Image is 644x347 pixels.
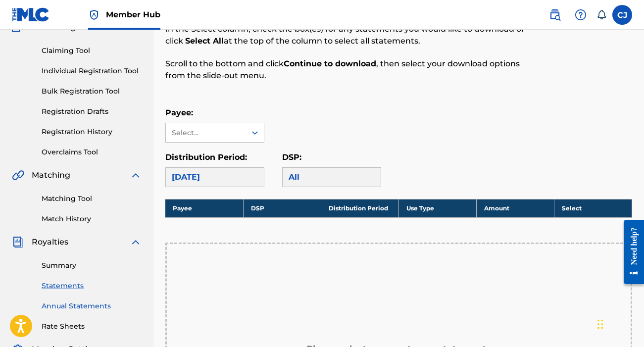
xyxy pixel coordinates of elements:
[42,147,142,157] a: Overclaims Tool
[476,199,554,217] th: Amount
[594,299,644,347] iframe: Chat Widget
[554,199,632,217] th: Select
[32,236,68,248] span: Royalties
[42,66,142,76] a: Individual Registration Tool
[42,106,142,117] a: Registration Drafts
[42,86,142,97] a: Bulk Registration Tool
[12,169,24,181] img: Matching
[42,281,142,291] a: Statements
[88,9,100,21] img: Top Rightsholder
[616,209,644,294] iframe: Resource Center
[282,152,301,162] label: DSP:
[243,199,321,217] th: DSP
[42,214,142,224] a: Match History
[172,128,239,138] div: Select...
[612,5,632,25] div: User Menu
[42,321,142,332] a: Rate Sheets
[165,23,525,47] p: In the Select column, check the box(es) for any statements you would like to download or click at...
[42,194,142,204] a: Matching Tool
[130,169,142,181] img: expand
[596,10,606,20] div: Notifications
[185,36,224,46] strong: Select All
[321,199,398,217] th: Distribution Period
[545,5,565,25] a: Public Search
[165,108,193,117] label: Payee:
[12,7,50,22] img: MLC Logo
[165,152,247,162] label: Distribution Period:
[42,301,142,311] a: Annual Statements
[571,5,591,25] div: Help
[32,169,70,181] span: Matching
[130,236,142,248] img: expand
[597,309,603,339] div: Drag
[165,199,243,217] th: Payee
[42,127,142,137] a: Registration History
[284,59,376,68] strong: Continue to download
[398,199,476,217] th: Use Type
[106,9,160,20] span: Member Hub
[575,9,587,21] img: help
[12,236,24,248] img: Royalties
[549,9,561,21] img: search
[165,58,525,82] p: Scroll to the bottom and click , then select your download options from the slide-out menu.
[42,46,142,56] a: Claiming Tool
[42,260,142,271] a: Summary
